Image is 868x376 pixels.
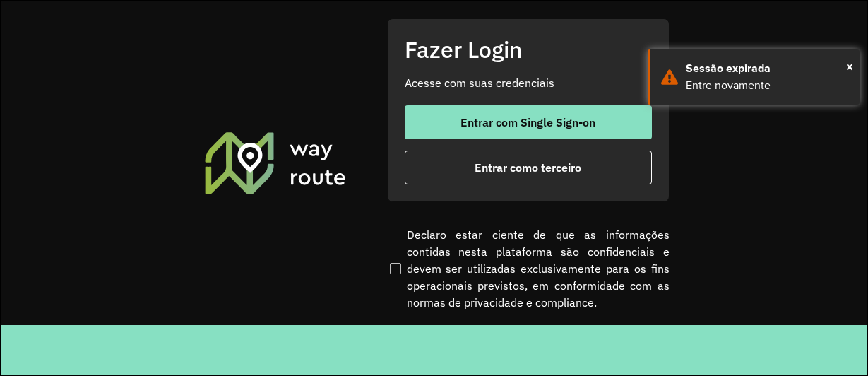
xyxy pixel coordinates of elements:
button: button [405,151,652,184]
div: Entre novamente [686,77,849,94]
span: Entrar como terceiro [475,162,581,173]
span: Entrar com Single Sign-on [460,117,595,128]
span: × [846,56,853,77]
button: Close [846,56,853,77]
button: button [405,105,652,139]
label: Declaro estar ciente de que as informações contidas nesta plataforma são confidenciais e devem se... [387,226,670,311]
p: Acesse com suas credenciais [405,74,652,91]
div: Sessão expirada [686,60,849,77]
img: Roteirizador AmbevTech [203,130,348,195]
h2: Fazer Login [405,36,652,63]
